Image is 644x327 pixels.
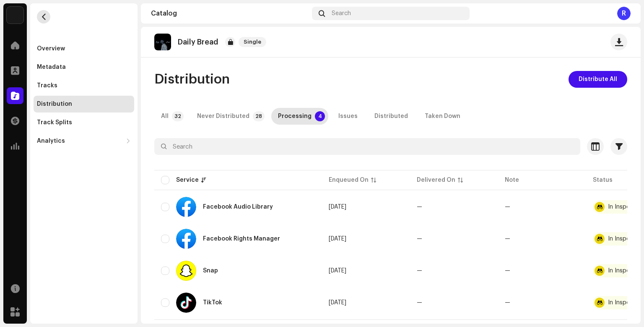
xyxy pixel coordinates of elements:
[176,176,199,184] div: Service
[34,96,134,112] re-m-nav-item: Distribution
[154,34,171,50] img: 37e5c64e-4084-4850-bbcc-f15a39a3505d
[34,77,134,94] re-m-nav-item: Tracks
[329,236,346,242] span: Oct 9, 2025
[253,111,265,121] p-badge: 28
[417,204,422,210] span: —
[329,268,346,274] span: Oct 9, 2025
[203,300,222,306] div: TikTok
[417,300,422,306] span: —
[417,268,422,274] span: —
[161,108,169,125] div: All
[151,10,309,17] div: Catalog
[203,268,218,274] div: Snap
[608,204,644,210] div: In Inspection
[417,236,422,242] span: —
[178,38,218,47] p: Daily Bread
[608,236,644,242] div: In Inspection
[569,71,627,88] button: Distribute All
[154,138,580,155] input: Search
[34,133,134,149] re-m-nav-dropdown: Analytics
[37,101,72,107] div: Distribution
[608,268,644,274] div: In Inspection
[332,10,351,17] span: Search
[37,119,72,126] div: Track Splits
[203,236,280,242] div: Facebook Rights Manager
[197,108,249,125] div: Never Distributed
[203,204,273,210] div: Facebook Audio Library
[329,204,346,210] span: Oct 9, 2025
[34,59,134,76] re-m-nav-item: Metadata
[617,7,631,20] div: R
[329,300,346,306] span: Oct 9, 2025
[239,37,266,47] span: Single
[37,138,65,144] div: Analytics
[579,71,617,88] span: Distribute All
[37,45,65,52] div: Overview
[505,268,510,274] re-a-table-badge: —
[505,300,510,306] re-a-table-badge: —
[7,7,23,24] img: d6d936c5-4811-4bb5-96e9-7add514fcdf6
[338,108,358,125] div: Issues
[417,176,455,184] div: Delivered On
[329,176,369,184] div: Enqueued On
[505,236,510,242] re-a-table-badge: —
[154,71,230,88] span: Distribution
[37,64,66,71] div: Metadata
[425,108,460,125] div: Taken Down
[172,111,184,121] p-badge: 32
[34,114,134,131] re-m-nav-item: Track Splits
[315,111,325,121] p-badge: 4
[278,108,312,125] div: Processing
[37,82,57,89] div: Tracks
[608,300,644,306] div: In Inspection
[374,108,408,125] div: Distributed
[34,40,134,57] re-m-nav-item: Overview
[505,204,510,210] re-a-table-badge: —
